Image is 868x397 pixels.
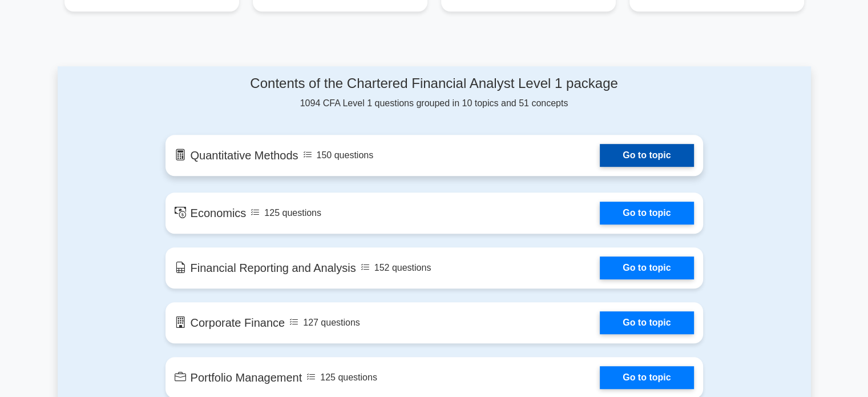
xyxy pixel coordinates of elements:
div: 1094 CFA Level 1 questions grouped in 10 topics and 51 concepts [165,75,703,110]
a: Go to topic [600,311,693,334]
a: Go to topic [600,366,693,389]
a: Go to topic [600,144,693,167]
a: Go to topic [600,256,693,279]
a: Go to topic [600,202,693,224]
h4: Contents of the Chartered Financial Analyst Level 1 package [165,75,703,92]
